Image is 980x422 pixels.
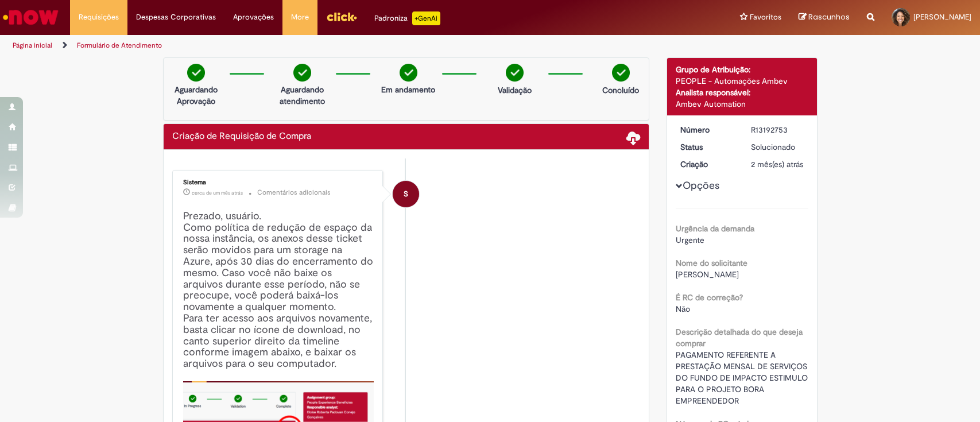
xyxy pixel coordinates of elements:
[612,64,630,82] img: check-circle-green.png
[393,181,419,207] div: System
[183,179,374,186] div: Sistema
[257,188,331,198] small: Comentários adicionais
[676,98,808,110] div: Ambev Automation
[672,158,742,170] dt: Criação
[233,11,274,23] span: Aprovações
[381,84,435,95] p: Em andamento
[291,11,309,23] span: More
[136,11,216,23] span: Despesas Corporativas
[751,159,803,169] time: 17/06/2025 10:35:58
[676,75,808,87] div: PEOPLE - Automações Ambev
[172,131,311,142] h2: Criação de Requisição de Compra Histórico de tíquete
[412,11,440,25] p: +GenAi
[192,189,243,196] time: 26/07/2025 02:01:54
[672,141,742,153] dt: Status
[274,84,330,107] p: Aguardando atendimento
[676,64,808,75] div: Grupo de Atribuição:
[13,41,52,50] a: Página inicial
[404,180,408,208] span: S
[187,64,205,82] img: check-circle-green.png
[676,258,747,268] b: Nome do solicitante
[77,41,162,50] a: Formulário de Atendimento
[676,327,803,349] b: Descrição detalhada do que deseja comprar
[168,84,224,107] p: Aguardando Aprovação
[751,158,804,170] div: 17/06/2025 10:35:58
[506,64,524,82] img: check-circle-green.png
[676,304,690,314] span: Não
[676,87,808,98] div: Analista responsável:
[626,130,640,144] span: Baixar anexos
[602,84,639,96] p: Concluído
[374,11,440,25] div: Padroniza
[676,350,810,406] span: PAGAMENTO REFERENTE A PRESTAÇÃO MENSAL DE SERVIÇOS DO FUNDO DE IMPACTO ESTIMULO PARA O PROJETO BO...
[1,6,60,29] img: ServiceNow
[676,269,739,280] span: [PERSON_NAME]
[676,292,743,303] b: É RC de correção?
[799,12,850,23] a: Rascunhos
[293,64,311,82] img: check-circle-green.png
[676,235,704,245] span: Urgente
[750,11,781,23] span: Favoritos
[79,11,119,23] span: Requisições
[326,8,357,25] img: click_logo_yellow_360x200.png
[192,189,243,196] span: cerca de um mês atrás
[676,223,754,234] b: Urgência da demanda
[400,64,417,82] img: check-circle-green.png
[751,141,804,153] div: Solucionado
[498,84,532,96] p: Validação
[808,11,850,22] span: Rascunhos
[751,159,803,169] span: 2 mês(es) atrás
[913,12,971,22] span: [PERSON_NAME]
[672,124,742,135] dt: Número
[751,124,804,135] div: R13192753
[9,35,645,56] ul: Trilhas de página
